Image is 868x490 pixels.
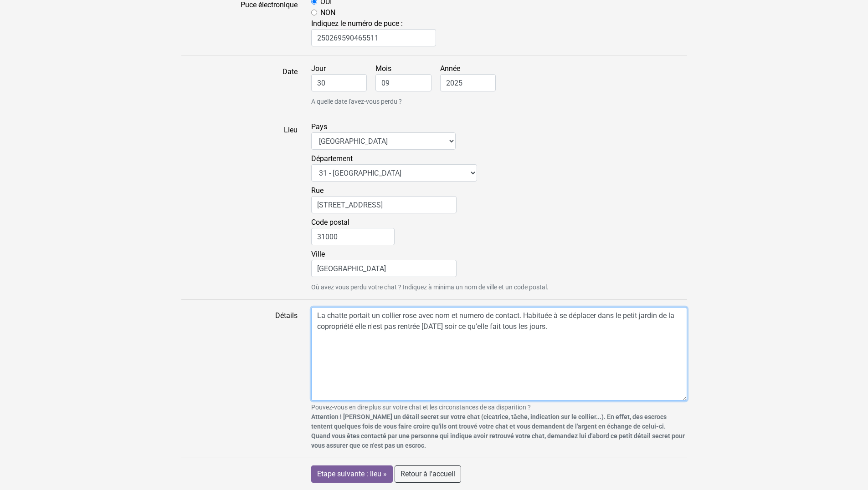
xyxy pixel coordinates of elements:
[311,403,687,450] small: Pouvez-vous en dire plus sur votre chat et les circonstances de sa disparition ?
[375,74,431,91] input: Mois
[440,63,503,91] label: Année
[311,121,456,150] label: Pays
[375,63,438,91] label: Mois
[311,249,457,277] label: Ville
[311,19,687,46] span: Indiquez le numéro de puce :
[311,74,367,91] input: Jour
[311,260,457,277] input: Ville
[311,217,395,245] label: Code postal
[311,10,317,15] input: NON
[311,196,457,213] input: Rue
[440,74,496,91] input: Année
[395,465,461,483] a: Retour à l'accueil
[311,283,687,292] small: Où avez vous perdu votre chat ? Indiquez à minima un nom de ville et un code postal.
[311,97,687,106] small: A quelle date l'avez-vous perdu ?
[175,121,304,292] label: Lieu
[311,63,374,91] label: Jour
[311,465,393,483] input: Etape suivante : lieu »
[311,132,456,150] select: Pays
[311,164,477,182] select: Département
[311,153,477,182] label: Département
[175,307,304,450] label: Détails
[311,413,685,449] strong: Attention ! [PERSON_NAME] un détail secret sur votre chat (cicatrice, tâche, indication sur le co...
[311,185,457,213] label: Rue
[175,63,304,106] label: Date
[320,7,335,18] label: NON
[311,228,395,245] input: Code postal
